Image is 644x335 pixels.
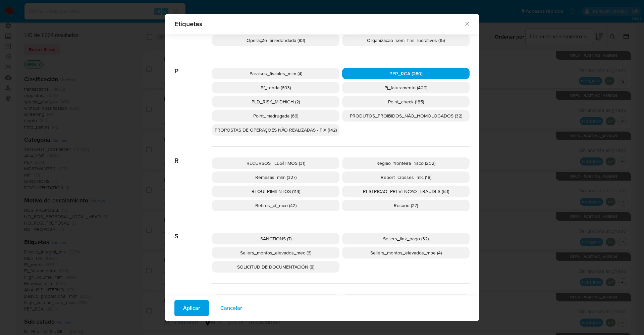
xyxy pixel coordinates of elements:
div: SANCTIONS (7) [212,233,339,244]
span: Sellers_montos_elevados_mec (6) [240,249,311,256]
span: Point_check (185) [388,98,424,105]
div: Sellers_montos_elevados_mpe (4) [342,247,470,258]
span: PLD_RISK_MIDHIGH (2) [252,98,300,105]
div: Organizacao_sem_fins_lucrativos (15) [342,35,470,46]
span: Point_madrugada (66) [253,112,298,119]
div: Rosario (27) [342,200,470,211]
span: S [174,222,212,240]
div: Paraisos_fiscales_mlm (4) [212,68,339,79]
span: Pj_faturamento (409) [384,84,427,91]
span: R [174,147,212,165]
div: Tpv_rapido_repentino (50) [212,294,339,306]
span: RECURSOS_ILEGÍTIMOS (31) [247,160,305,166]
span: Sellers_montos_elevados_mpe (4) [370,249,442,256]
span: PROPOSTAS DE OPERAÇOES NÃO REALIZADAS - PIX (142) [215,127,337,133]
span: Remesas_mlm (327) [255,174,297,181]
button: Cerrar [464,20,470,27]
div: Point_check (185) [342,96,470,107]
div: Regiao_fronteira_risco (202) [342,157,470,169]
span: SANCTIONS (7) [260,235,291,242]
div: REQUERIMIENTOS (119) [212,186,339,197]
span: Regiao_fronteira_risco (202) [376,160,435,166]
div: PLD_RISK_MIDHIGH (2) [212,96,339,107]
span: Rosario (27) [394,202,418,209]
div: PEP_RCA (280) [342,68,470,79]
button: Aplicar [174,300,209,316]
span: PRODUTOS_PROIBIDOS_NÃO_HOMOLOGADOS (32) [350,112,462,119]
div: Report_crosses_mlc (18) [342,172,470,183]
span: RESTRICAO_PREVENCAO_FRAUDES (53) [363,188,449,195]
div: Sellers_link_pago (32) [342,233,470,244]
div: Pf_renda (693) [212,82,339,93]
div: Sellers_montos_elevados_mec (6) [212,247,339,258]
span: Retiros_cf_mco (42) [255,202,297,209]
span: Pf_renda (693) [261,84,291,91]
span: Paraisos_fiscales_mlm (4) [250,70,302,77]
span: SOLICITUD DE DOCUMENTACIÓN (8) [237,264,314,270]
div: Retiros_cf_mco (42) [212,200,339,211]
span: Operação_arredondada (83) [247,37,305,44]
span: T [174,284,212,302]
div: SOLICITUD DE DOCUMENTACIÓN (8) [212,261,339,273]
div: PRODUTOS_PROIBIDOS_NÃO_HOMOLOGADOS (32) [342,110,470,122]
span: Sellers_link_pago (32) [383,235,429,242]
button: Cancelar [212,300,251,316]
span: REQUERIMIENTOS (119) [252,188,300,195]
div: PROPOSTAS DE OPERAÇOES NÃO REALIZADAS - PIX (142) [212,124,339,136]
div: Operação_arredondada (83) [212,35,339,46]
span: Aplicar [183,301,200,316]
span: Report_crosses_mlc (18) [381,174,431,181]
div: RECURSOS_ILEGÍTIMOS (31) [212,157,339,169]
div: Point_madrugada (66) [212,110,339,122]
span: P [174,57,212,75]
span: Cancelar [220,301,242,316]
span: PEP_RCA (280) [389,70,423,77]
span: Organizacao_sem_fins_lucrativos (15) [367,37,445,44]
div: Tpv_rapido_repentino_mlc (9) [342,294,470,306]
span: Etiquetas [174,20,464,27]
div: RESTRICAO_PREVENCAO_FRAUDES (53) [342,186,470,197]
div: Pj_faturamento (409) [342,82,470,93]
div: Remesas_mlm (327) [212,172,339,183]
